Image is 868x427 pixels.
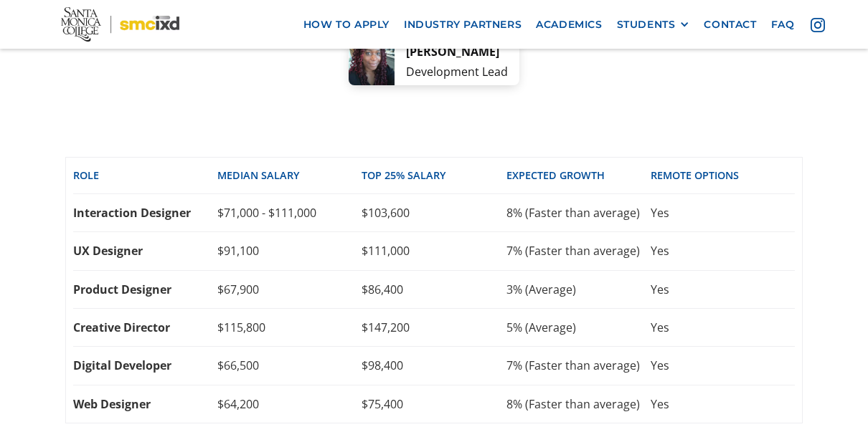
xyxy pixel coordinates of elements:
div: Digital Developer [73,358,217,373]
div: $91,100 [217,243,362,259]
img: icon - instagram [811,17,825,32]
div: Product Designer [73,282,217,297]
div: EXPECTED GROWTH [506,168,651,183]
div: $66,500 [217,358,362,373]
div: REMOTE OPTIONS [651,168,795,183]
div: $71,000 - $111,000 [217,205,362,221]
div: Development Lead [406,62,508,82]
div: 8% (Faster than average) [506,205,651,221]
div: $86,400 [362,282,506,297]
div: Yes [651,358,795,373]
div: STUDENTS [617,18,690,30]
div: 7% (Faster than average) [506,243,651,259]
div: UX Designer [73,243,217,259]
div: Role [73,168,217,183]
div: $75,400 [362,396,506,412]
div: Web Designer [73,396,217,412]
div: Median SALARY [217,168,362,183]
div: [PERSON_NAME] [406,42,508,62]
div: $115,800 [217,320,362,335]
div: $67,900 [217,282,362,297]
a: how to apply [296,11,397,37]
div: top 25% SALARY [362,168,506,183]
a: industry partners [397,11,529,37]
div: Interaction Designer [73,205,217,221]
div: 5% (Average) [506,320,651,335]
div: Yes [651,396,795,412]
div: Yes [651,282,795,297]
div: $64,200 [217,396,362,412]
div: $98,400 [362,358,506,373]
div: STUDENTS [617,18,676,30]
div: $147,200 [362,320,506,335]
div: 8% (Faster than average) [506,396,651,412]
div: $103,600 [362,205,506,221]
a: contact [697,11,763,37]
div: 7% (Faster than average) [506,358,651,373]
div: Creative Director [73,320,217,335]
div: $111,000 [362,243,506,259]
div: Yes [651,205,795,221]
img: Santa Monica College - SMC IxD logo [61,7,179,42]
div: Yes [651,243,795,259]
div: 3% (Average) [506,282,651,297]
a: faq [764,11,802,37]
a: Academics [529,11,609,37]
div: Yes [651,320,795,335]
